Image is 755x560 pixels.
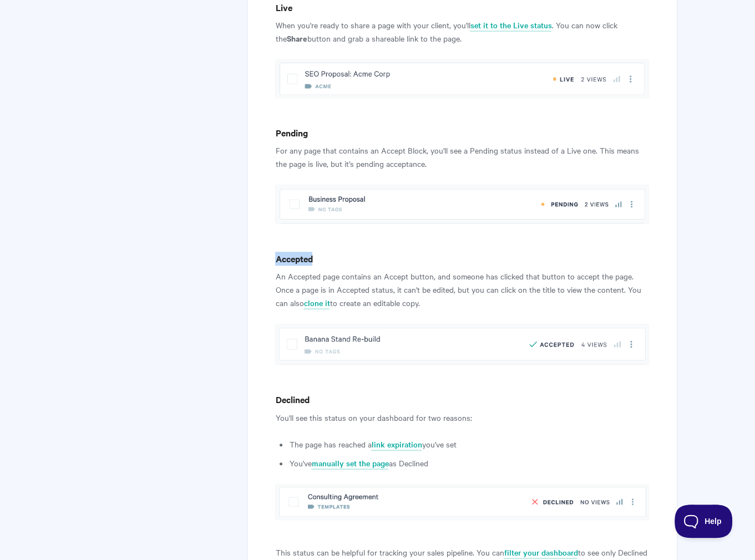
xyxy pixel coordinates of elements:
p: For any page that contains an Accept Block, you'll see a Pending status instead of a Live one. Th... [275,144,648,170]
a: manually set the page [311,457,388,470]
p: An Accepted page contains an Accept button, and someone has clicked that button to accept the pag... [275,269,648,309]
a: set it to the Live status [470,19,551,32]
li: The page has reached a you've set [289,437,648,451]
p: When you're ready to share a page with your client, you'll . You can now click the button and gra... [275,18,648,45]
h4: Declined [275,393,648,406]
li: You've as Declined [289,456,648,470]
strong: Share [286,32,307,44]
a: link expiration [371,439,422,451]
a: clone it [303,297,330,309]
iframe: Toggle Customer Support [675,505,733,538]
h4: Accepted [275,252,648,266]
h4: Pending [275,126,648,140]
h4: Live [275,1,648,14]
p: You'll see this status on your dashboard for two reasons: [275,411,648,424]
a: filter your dashboard [504,547,577,559]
